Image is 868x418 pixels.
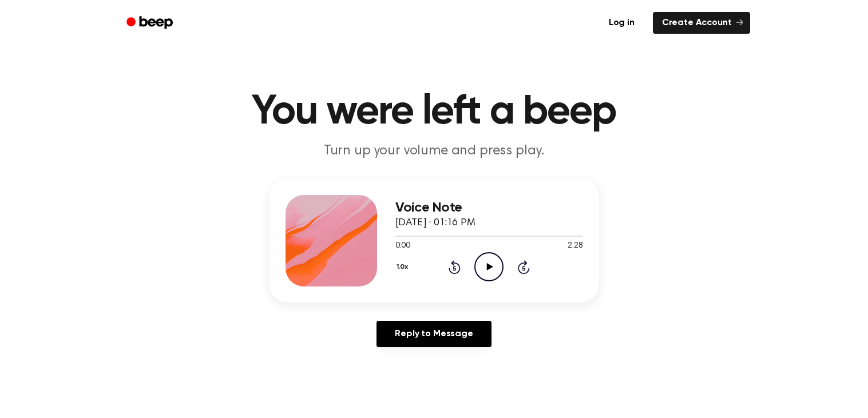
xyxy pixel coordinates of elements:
button: 1.0x [395,257,413,277]
h1: You were left a beep [141,91,727,133]
span: 2:28 [568,240,582,252]
a: Log in [597,10,646,36]
h3: Voice Note [395,200,583,216]
a: Beep [118,12,183,34]
span: 0:00 [395,240,410,252]
p: Turn up your volume and press play. [215,142,654,161]
span: [DATE] · 01:16 PM [395,218,475,228]
a: Create Account [653,12,750,34]
a: Reply to Message [376,321,491,347]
